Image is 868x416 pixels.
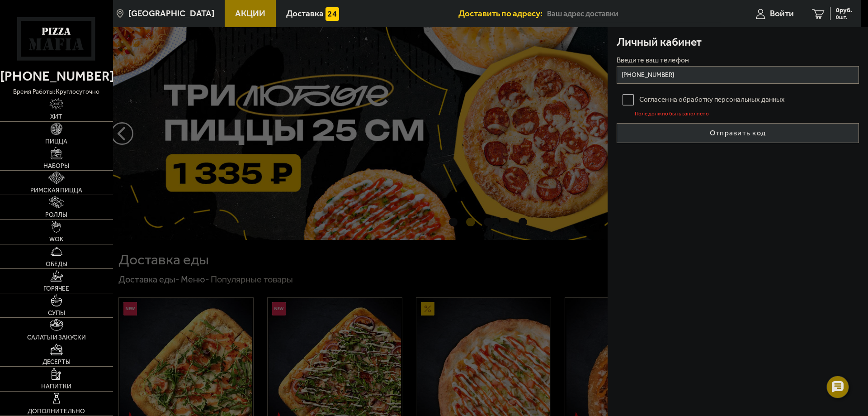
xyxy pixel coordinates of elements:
span: Пицца [45,139,67,145]
span: Салаты и закуски [27,335,86,341]
span: Войти [770,9,794,18]
span: Роллы [45,212,67,218]
span: Дополнительно [28,408,85,415]
input: Ваш адрес доставки [547,5,721,22]
h3: Личный кабинет [617,36,702,48]
span: 0 руб. [836,7,852,14]
span: Наборы [43,163,69,169]
label: Согласен на обработку персональных данных [617,91,859,109]
img: 15daf4d41897b9f0e9f617042186c801.svg [325,7,339,21]
span: 0 шт. [836,14,852,20]
span: Акции [235,9,265,18]
span: Римская пицца [30,187,82,194]
span: Хит [50,114,62,120]
span: Супы [48,310,65,316]
span: [GEOGRAPHIC_DATA] [128,9,214,18]
span: Обеды [46,261,67,268]
button: Отправить код [617,123,859,143]
span: Напитки [41,383,71,390]
span: Доставка [286,9,324,18]
p: Поле должно быть заполнено [635,111,859,116]
span: Десерты [42,359,71,365]
label: Введите ваш телефон [617,57,859,64]
span: Доставить по адресу: [458,9,547,18]
span: WOK [49,236,63,243]
span: Горячее [43,286,69,292]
